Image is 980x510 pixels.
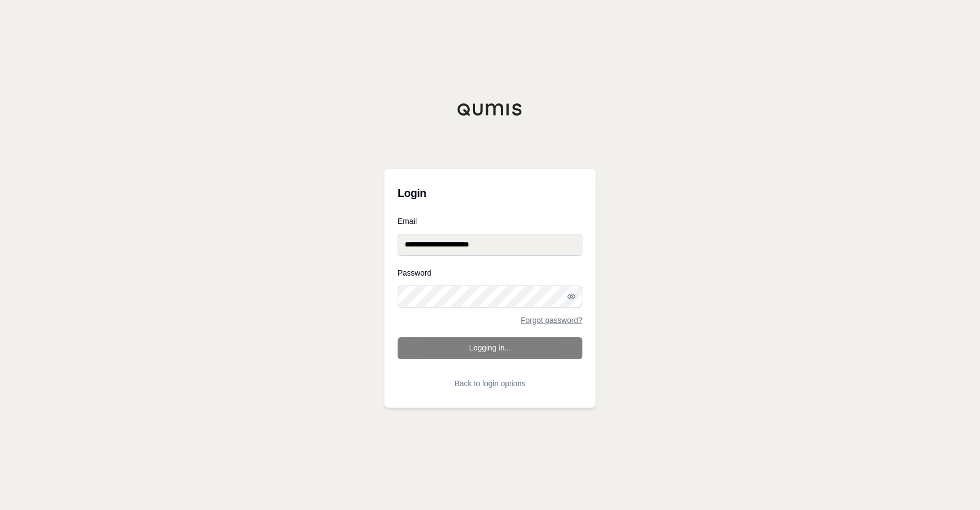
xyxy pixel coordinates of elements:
label: Email [398,217,582,225]
button: Back to login options [398,372,582,394]
a: Forgot password? [521,316,582,324]
label: Password [398,269,582,277]
h3: Login [398,182,582,204]
img: Qumis [457,103,523,116]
